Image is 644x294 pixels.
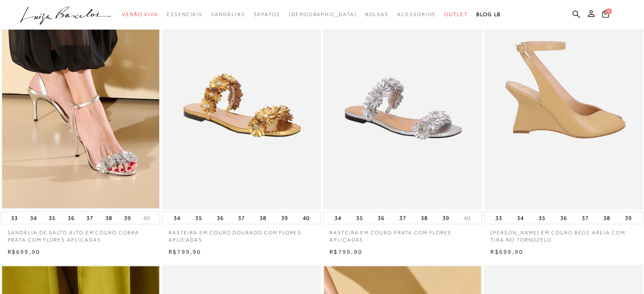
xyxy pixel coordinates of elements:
[211,11,245,17] span: Sandálias
[476,7,501,22] a: BLOG LB
[141,214,152,222] button: 40
[397,212,409,224] button: 37
[211,7,245,22] a: categoryNavScreenReaderText
[323,224,482,244] a: RASTEIRA EM COURO PRATA COM FLORES APLICADAS
[300,212,312,224] button: 40
[375,212,387,224] button: 36
[193,212,205,224] button: 35
[84,212,96,224] button: 37
[622,212,634,224] button: 39
[289,7,357,22] a: noSubCategoriesText
[397,7,436,22] a: categoryNavScreenReaderText
[536,212,548,224] button: 35
[46,212,58,224] button: 35
[28,212,39,224] button: 34
[461,214,473,222] button: 40
[122,212,133,224] button: 39
[606,8,612,14] span: 0
[600,9,611,21] button: 0
[397,11,436,17] span: Acessórios
[354,212,365,224] button: 35
[257,212,269,224] button: 38
[365,7,389,22] a: categoryNavScreenReaderText
[558,212,569,224] button: 36
[493,212,505,224] button: 33
[171,212,183,224] button: 34
[1,224,160,244] a: SANDÁLIA DE SALTO ALTO EM COURO COBRA PRATA COM FLORES APLICADAS
[418,212,430,224] button: 38
[484,224,643,244] a: [PERSON_NAME] EM COURO BEGE AREIA COM TIRA NO TORNOZELO
[444,11,468,17] span: Outlet
[253,11,280,17] span: Sapatos
[444,7,468,22] a: categoryNavScreenReaderText
[169,248,202,255] span: R$799,90
[214,212,226,224] button: 36
[490,248,523,255] span: R$699,90
[8,248,41,255] span: R$699,90
[122,7,158,22] a: categoryNavScreenReaderText
[167,11,202,17] span: Essenciais
[329,248,362,255] span: R$799,90
[103,212,115,224] button: 38
[235,212,247,224] button: 37
[253,7,280,22] a: categoryNavScreenReaderText
[439,212,451,224] button: 39
[8,212,20,224] button: 33
[365,11,389,17] span: Bolsas
[65,212,77,224] button: 36
[332,212,344,224] button: 34
[579,212,591,224] button: 37
[162,224,321,244] a: RASTEIRA EM COURO DOURADO COM FLORES APLICADAS
[122,11,158,17] span: Verão Viva
[514,212,526,224] button: 34
[289,11,357,17] span: [DEMOGRAPHIC_DATA]
[476,11,501,17] span: BLOG LB
[601,212,613,224] button: 38
[167,7,202,22] a: categoryNavScreenReaderText
[279,212,290,224] button: 39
